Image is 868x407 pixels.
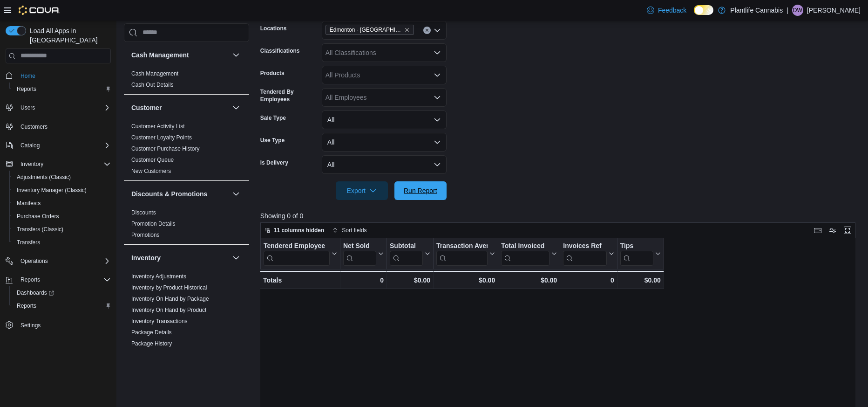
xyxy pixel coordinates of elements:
span: Promotion Details [131,220,176,228]
button: Manifests [9,197,115,210]
div: Dylan Wytinck [792,5,803,16]
a: Inventory Manager (Classic) [13,185,90,196]
div: Tips [620,241,653,250]
a: Purchase Orders [13,211,63,222]
span: Purchase Orders [13,211,111,222]
a: Customer Loyalty Points [131,134,192,141]
span: Cash Management [131,70,178,77]
div: Total Invoiced [501,241,549,250]
button: Tendered Employee [264,241,337,265]
button: Discounts & Promotions [131,189,229,199]
span: Manifests [13,198,111,209]
button: Users [2,101,115,114]
button: Operations [17,255,52,267]
span: Cash Out Details [131,81,174,89]
button: Customers [2,120,115,133]
nav: Complex example [6,65,111,356]
span: Customers [20,123,47,131]
span: Inventory Adjustments [131,273,186,280]
div: Inventory [124,271,249,398]
button: Discounts & Promotions [231,188,242,200]
span: Reports [13,300,111,311]
a: Home [17,70,39,82]
span: Settings [20,322,41,329]
span: Users [17,102,111,113]
button: Transfers [9,236,115,249]
button: All [322,110,447,129]
span: Home [20,72,35,80]
span: Inventory by Product Historical [131,284,207,291]
button: Inventory Manager (Classic) [9,184,115,197]
button: Reports [9,83,115,96]
a: Package History [131,340,172,347]
div: Invoices Ref [563,241,606,265]
span: Edmonton - [GEOGRAPHIC_DATA] South [330,25,402,34]
label: Is Delivery [260,159,288,166]
span: Inventory Manager (Classic) [17,186,87,194]
label: Tendered By Employees [260,88,318,103]
a: Feedback [643,1,690,20]
h3: Inventory [131,253,161,262]
span: Reports [20,276,40,283]
span: Catalog [20,142,40,149]
span: Inventory Transactions [131,317,188,325]
h3: Customer [131,103,162,112]
span: Adjustments (Classic) [17,173,71,181]
button: Invoices Ref [563,241,614,265]
button: Catalog [2,139,115,152]
span: Operations [17,255,111,267]
div: Net Sold [343,241,376,265]
a: Adjustments (Classic) [13,172,75,183]
span: Dashboards [17,289,54,297]
span: Reports [17,85,36,93]
span: Customer Activity List [131,123,185,130]
span: Transfers (Classic) [17,226,63,233]
button: Cash Management [231,49,242,61]
span: Customer Loyalty Points [131,134,192,141]
span: Load All Apps in [GEOGRAPHIC_DATA] [26,26,111,45]
a: Inventory On Hand by Package [131,296,209,302]
p: Showing 0 of 0 [260,211,861,221]
button: Open list of options [434,71,441,79]
a: Promotions [131,232,160,238]
div: Net Sold [343,241,376,250]
div: 0 [343,275,384,286]
a: Manifests [13,198,44,209]
div: Tendered Employee [264,241,330,250]
div: Transaction Average [436,241,488,265]
span: Reports [17,302,36,310]
button: Operations [2,255,115,268]
span: Transfers [17,239,40,246]
button: Users [17,102,39,113]
a: Promotion Details [131,221,176,227]
button: Inventory [131,253,229,262]
button: Subtotal [390,241,430,265]
span: Settings [17,319,111,331]
button: Reports [2,273,115,286]
button: Inventory [231,252,242,263]
h3: Cash Management [131,50,189,60]
a: Dashboards [9,286,115,299]
button: Sort fields [329,225,370,236]
button: Customer [231,102,242,113]
a: Cash Out Details [131,82,174,88]
span: Feedback [658,6,686,15]
a: Dashboards [13,287,58,298]
button: Enter fullscreen [842,225,853,236]
span: Transfers (Classic) [13,224,111,235]
button: Reports [9,299,115,312]
button: Inventory [17,159,47,170]
a: Inventory Transactions [131,318,188,324]
div: Subtotal [390,241,423,265]
div: Subtotal [390,241,423,250]
button: Keyboard shortcuts [812,225,823,236]
span: Inventory [17,159,111,170]
button: Remove Edmonton - Windermere South from selection in this group [404,27,410,33]
span: Home [17,70,111,82]
div: Transaction Average [436,241,488,250]
a: Customer Queue [131,157,174,163]
div: $0.00 [390,275,430,286]
span: Customer Queue [131,156,174,164]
